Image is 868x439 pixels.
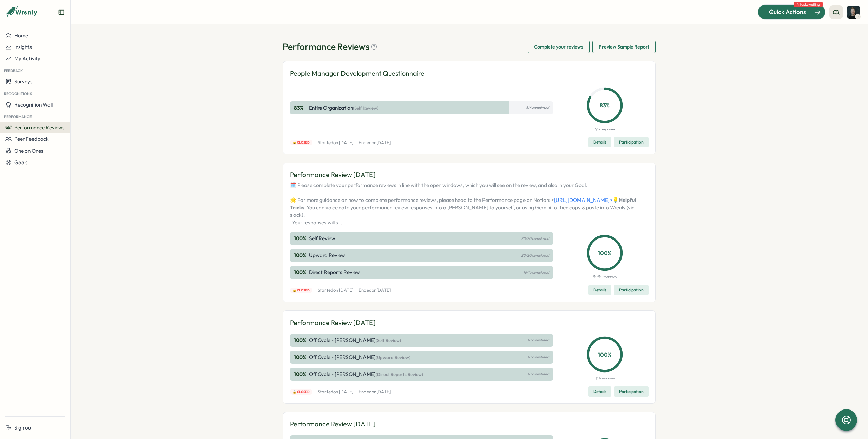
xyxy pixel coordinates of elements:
[14,78,33,85] span: Surveys
[14,159,28,166] span: Goals
[521,236,549,241] p: 20/20 completed
[769,7,806,16] span: Quick Actions
[309,370,423,378] p: Off Cycle - [PERSON_NAME]
[376,371,423,377] span: (Direct Reports Review)
[294,269,308,276] p: 100 %
[376,355,410,360] span: (Upward Review)
[309,354,410,361] p: Off Cycle - [PERSON_NAME]
[758,4,825,19] button: Quick Actions
[614,285,649,295] button: Participation
[528,41,590,53] button: Complete your reviews
[14,136,49,142] span: Peer Feedback
[14,424,33,431] span: Sign out
[593,285,606,295] span: Details
[534,41,583,53] span: Complete your reviews
[593,274,617,280] p: 56/56 responses
[14,32,28,39] span: Home
[309,235,335,242] p: Self Review
[599,41,649,53] span: Preview Sample Report
[14,124,65,131] span: Performance Reviews
[293,140,310,145] span: 🔒 Closed
[290,182,649,226] p: 🗓️ Please complete your performance reviews in line with the open windows, which you will see on ...
[318,140,353,146] p: Started on [DATE]
[359,389,391,395] p: Ended on [DATE]
[619,285,644,295] span: Participation
[283,41,377,53] h1: Performance Reviews
[359,140,391,146] p: Ended on [DATE]
[588,101,621,110] p: 83 %
[521,253,549,258] p: 20/20 completed
[294,370,308,378] p: 100 %
[290,170,376,180] p: Performance Review [DATE]
[309,104,378,112] p: Entire Organization
[523,270,549,275] p: 16/16 completed
[294,104,308,112] p: 83 %
[294,252,308,259] p: 100 %
[309,337,401,344] p: Off Cycle - [PERSON_NAME]
[353,105,378,111] span: (Self Review)
[588,285,611,295] button: Details
[58,9,65,16] button: Expand sidebar
[14,44,32,50] span: Insights
[526,106,549,110] p: 5/6 completed
[619,137,644,147] span: Participation
[593,137,606,147] span: Details
[290,68,425,79] p: People Manager Development Questionnaire
[593,387,606,396] span: Details
[294,235,308,242] p: 100 %
[794,2,823,7] span: 4 tasks waiting
[309,252,345,259] p: Upward Review
[318,287,353,293] p: Started on [DATE]
[588,249,621,257] p: 100 %
[595,127,615,132] p: 5/6 responses
[847,6,860,19] img: Ben Cruttenden
[619,387,644,396] span: Participation
[14,101,53,108] span: Recognition Wall
[588,350,621,359] p: 100 %
[588,137,611,147] button: Details
[290,419,376,430] p: Performance Review [DATE]
[14,148,43,154] span: One on Ones
[293,389,310,394] span: 🔒 Closed
[554,197,612,203] a: [URL][DOMAIN_NAME]>
[290,318,376,328] p: Performance Review [DATE]
[376,338,401,343] span: (Self Review)
[592,41,656,53] button: Preview Sample Report
[527,372,549,376] p: 1/1 completed
[614,137,649,147] button: Participation
[309,269,360,276] p: Direct Reports Review
[318,389,353,395] p: Started on [DATE]
[527,338,549,342] p: 1/1 completed
[614,386,649,397] button: Participation
[588,386,611,397] button: Details
[359,287,391,293] p: Ended on [DATE]
[293,288,310,293] span: 🔒 Closed
[294,337,308,344] p: 100 %
[595,376,615,381] p: 3/3 responses
[527,355,549,359] p: 1/1 completed
[294,354,308,361] p: 100 %
[14,55,40,62] span: My Activity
